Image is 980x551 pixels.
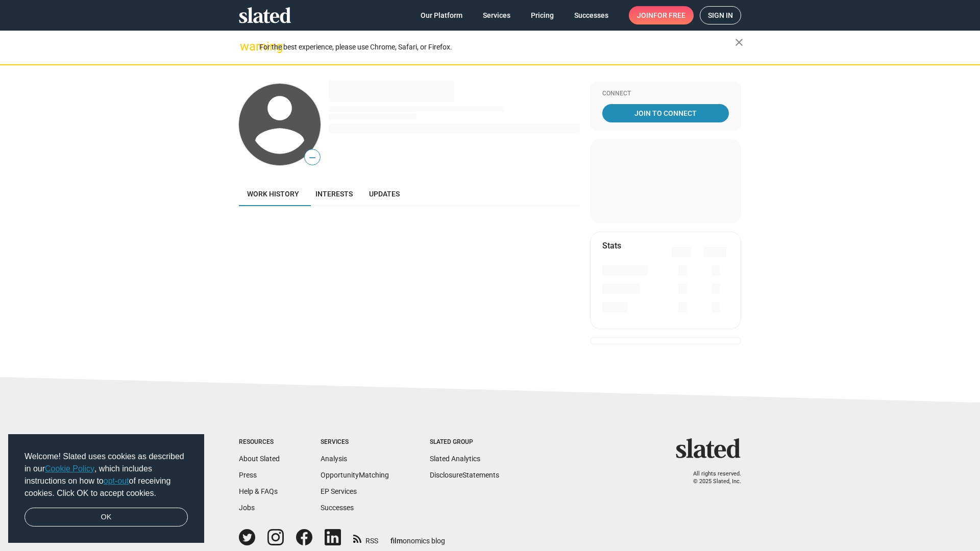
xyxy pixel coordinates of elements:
[45,464,94,473] a: Cookie Policy
[239,504,255,512] a: Jobs
[604,104,727,122] span: Join To Connect
[602,240,621,251] mat-card-title: Stats
[24,450,188,499] span: Welcome! Slated uses cookies as described in our , which includes instructions on how to of recei...
[653,6,685,24] span: for free
[361,182,408,206] a: Updates
[629,6,694,24] a: Joinfor free
[390,537,403,545] span: film
[353,530,378,546] a: RSS
[602,104,729,122] a: Join To Connect
[305,151,320,164] span: —
[104,477,129,485] a: opt-out
[321,438,389,446] div: Services
[430,438,499,446] div: Slated Group
[733,36,745,48] mat-icon: close
[483,6,510,24] span: Services
[475,6,519,24] a: Services
[321,471,389,479] a: OpportunityMatching
[240,40,252,53] mat-icon: warning
[430,471,499,479] a: DisclosureStatements
[247,190,299,198] span: Work history
[239,438,280,446] div: Resources
[531,6,554,24] span: Pricing
[369,190,400,198] span: Updates
[523,6,562,24] a: Pricing
[239,471,257,479] a: Press
[8,434,204,543] div: cookieconsent
[307,182,361,206] a: Interests
[259,40,735,54] div: For the best experience, please use Chrome, Safari, or Firefox.
[700,6,741,24] a: Sign in
[321,455,347,463] a: Analysis
[637,6,685,24] span: Join
[390,528,445,546] a: filmonomics blog
[315,190,353,198] span: Interests
[430,455,480,463] a: Slated Analytics
[412,6,471,24] a: Our Platform
[574,6,608,24] span: Successes
[682,470,741,485] p: All rights reserved. © 2025 Slated, Inc.
[239,487,278,495] a: Help & FAQs
[321,487,357,495] a: EP Services
[602,90,729,98] div: Connect
[421,6,462,24] span: Our Platform
[708,7,733,24] span: Sign in
[566,6,617,24] a: Successes
[239,182,307,206] a: Work history
[321,504,354,512] a: Successes
[24,508,188,527] a: dismiss cookie message
[239,455,280,463] a: About Slated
